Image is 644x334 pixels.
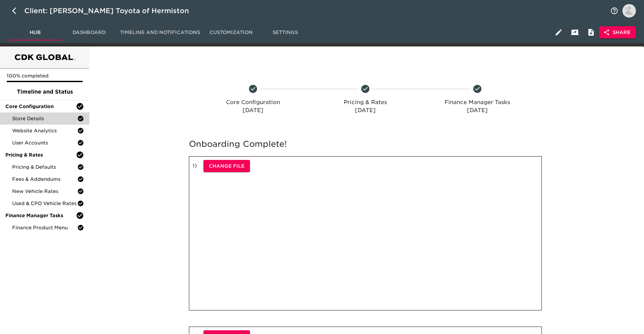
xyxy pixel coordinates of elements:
[567,24,583,40] button: Client View
[200,106,307,114] p: [DATE]
[12,224,77,231] span: Finance Product Menu
[7,72,83,79] p: 100% completed
[583,24,599,40] button: Internal Notes and Comments
[5,88,84,96] span: Timeline and Status
[12,164,77,170] span: Pricing & Defaults
[209,162,245,170] span: Change File
[606,3,622,19] button: notifications
[12,127,77,134] span: Website Analytics
[120,28,200,37] span: Timeline and Notifications
[189,156,542,311] div: 1 )
[262,28,308,37] span: Settings
[622,4,636,18] img: Profile
[12,188,77,195] span: New Vehicle Rates
[605,28,631,37] span: Share
[5,212,76,219] span: Finance Manager Tasks
[66,28,112,37] span: Dashboard
[12,28,58,37] span: Hub
[424,98,531,106] p: Finance Manager Tasks
[5,152,76,158] span: Pricing & Rates
[5,103,76,110] span: Core Configuration
[208,28,254,37] span: Customization
[24,5,198,16] div: Client: [PERSON_NAME] Toyota of Hermiston
[12,200,77,207] span: Used & CPO Vehicle Rates
[12,139,77,146] span: User Accounts
[189,139,542,149] h5: Onboarding Complete!
[551,24,567,40] button: Edit Hub
[599,26,636,39] button: Share
[312,98,419,106] p: Pricing & Rates
[200,98,307,106] p: Core Configuration
[12,176,77,182] span: Fees & Addendums
[12,115,77,122] span: Store Details
[312,106,419,114] p: [DATE]
[424,106,531,114] p: [DATE]
[203,160,250,172] button: Change File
